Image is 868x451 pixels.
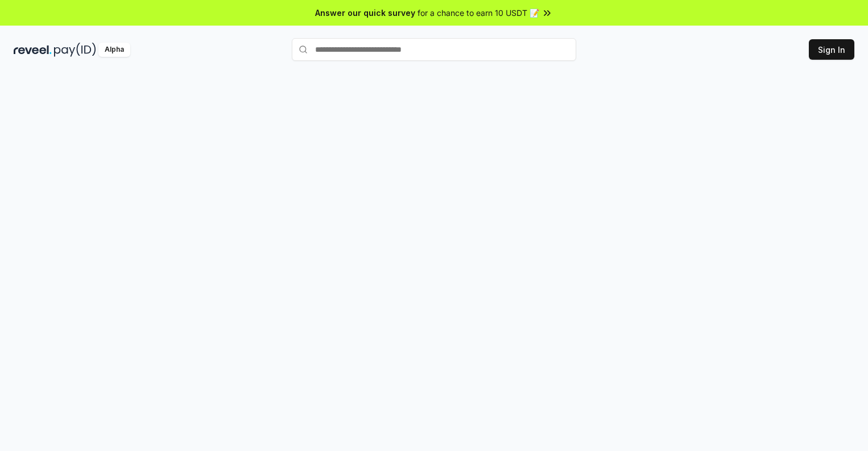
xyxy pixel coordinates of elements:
[54,43,96,57] img: pay_id
[98,43,130,57] div: Alpha
[315,7,415,19] span: Answer our quick survey
[14,43,52,57] img: reveel_dark
[418,7,539,19] span: for a chance to earn 10 USDT 📝
[809,39,854,60] button: Sign In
